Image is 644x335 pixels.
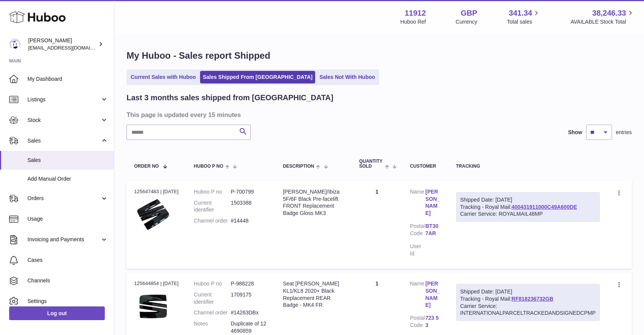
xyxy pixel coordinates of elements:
dt: Current identifier [194,199,231,214]
dt: Huboo P no [194,188,231,196]
span: Total sales [507,18,541,26]
span: 38,246.33 [592,8,626,18]
span: entries [616,129,632,136]
a: Sales Shipped From [GEOGRAPHIC_DATA] [200,71,315,83]
dt: User Id [410,243,425,257]
span: My Dashboard [27,75,108,83]
a: 723 53 [425,314,441,329]
dd: 1709175 [231,291,268,306]
span: Settings [27,298,108,305]
td: 1 [351,181,402,269]
dd: 1503388 [231,199,268,214]
div: Customer [410,164,441,169]
div: Carrier Service: ROYALMAIL48MP [460,210,596,218]
span: 341.34 [509,8,532,18]
div: [PERSON_NAME] [28,37,97,51]
span: Quantity Sold [359,159,383,169]
a: RF818236732GB [511,296,553,302]
dd: P-700799 [231,188,268,196]
a: Sales Not With Huboo [317,71,378,83]
p: Duplicate of 124690859 [231,320,268,335]
a: Current Sales with Huboo [128,71,199,83]
label: Show [568,129,582,136]
span: Usage [27,215,108,223]
dt: Huboo P no [194,280,231,287]
a: [PERSON_NAME] [425,280,441,309]
dd: P-988228 [231,280,268,287]
h2: Last 3 months sales shipped from [GEOGRAPHIC_DATA] [127,93,333,103]
dt: Channel order [194,217,231,224]
span: Stock [27,117,100,124]
strong: 11912 [405,8,426,18]
div: Shipped Date: [DATE] [460,196,596,204]
dt: Postal Code [410,314,425,331]
span: Sales [27,137,100,144]
a: Log out [9,306,105,320]
span: Add Manual Order [27,175,108,183]
a: [PERSON_NAME] [425,188,441,217]
dd: #14263DBx [231,309,268,316]
dt: Name [410,188,425,219]
dt: Postal Code [410,223,425,239]
strong: GBP [461,8,477,18]
span: Listings [27,96,100,103]
span: [EMAIL_ADDRESS][DOMAIN_NAME] [28,45,112,51]
img: $_1.PNG [134,197,172,232]
span: AVAILABLE Stock Total [570,18,635,26]
h1: My Huboo - Sales report Shipped [127,50,632,62]
span: Description [283,164,314,169]
img: $_10.JPG [134,289,172,324]
h3: This page is updated every 15 minutes [127,111,630,119]
div: Seat [PERSON_NAME] KL1/KL8 2020+ Black Replacement REAR Badge - MK4 FR [283,280,344,309]
div: [PERSON_NAME]/Ibiza 5F/6F Black Pre-facelift FRONT Replacement Badge Gloss MK3 [283,188,344,217]
div: Tracking - Royal Mail: [456,284,600,321]
span: Invoicing and Payments [27,236,100,243]
div: Tracking - Royal Mail: [456,192,600,222]
div: Carrier Service: INTERNATIONALPARCELTRACKEDANDSIGNEDCPMP [460,303,596,317]
span: Order No [134,164,159,169]
div: Currency [456,18,477,26]
div: Tracking [456,164,600,169]
span: Orders [27,195,100,202]
span: Channels [27,277,108,284]
a: 38,246.33 AVAILABLE Stock Total [570,8,635,26]
dt: Notes [194,320,231,335]
a: 400431911000C49A600DE [511,204,577,210]
div: 125647483 | [DATE] [134,188,179,195]
div: Shipped Date: [DATE] [460,288,596,295]
img: info@carbonmyride.com [9,38,21,50]
a: BT30 7AR [425,223,441,237]
div: 125644854 | [DATE] [134,280,179,287]
div: Huboo Ref [400,18,426,26]
dt: Channel order [194,309,231,316]
span: Cases [27,256,108,264]
dt: Name [410,280,425,311]
span: Sales [27,157,108,164]
span: Huboo P no [194,164,223,169]
dt: Current identifier [194,291,231,306]
dd: #14448 [231,217,268,224]
a: 341.34 Total sales [507,8,541,26]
